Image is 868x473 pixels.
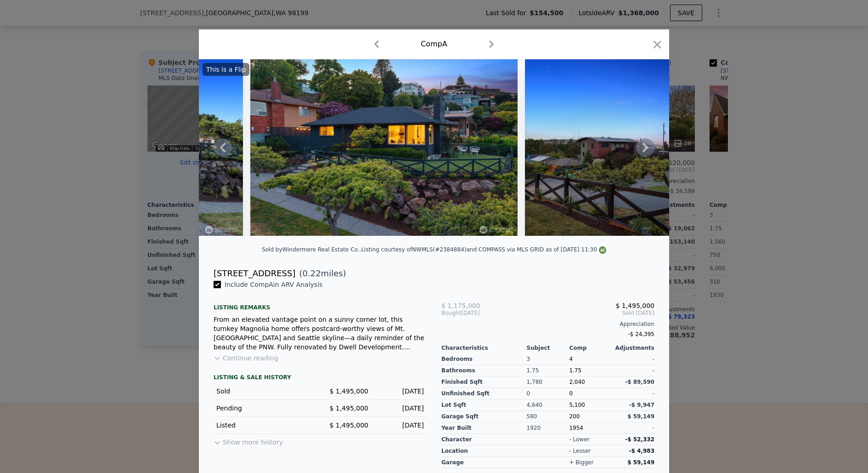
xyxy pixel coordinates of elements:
div: [DATE] [441,309,513,317]
div: 1920 [527,422,569,434]
span: -$ 9,947 [629,402,654,408]
div: Sold [216,387,313,396]
div: Finished Sqft [441,376,527,388]
div: Characteristics [441,344,527,352]
div: [DATE] [376,387,424,396]
span: -$ 52,332 [625,436,654,443]
div: [DATE] [376,421,424,430]
div: Comp [569,344,612,352]
div: 0 [527,388,569,399]
div: 1954 [569,422,612,434]
div: 1.75 [569,365,612,376]
div: Comp A [421,39,447,50]
span: 0 [569,390,573,397]
span: 200 [569,413,580,420]
div: garage [441,457,527,468]
span: -$ 89,590 [625,379,654,385]
span: 4 [569,356,573,362]
span: Sold [DATE] [513,309,654,317]
div: - lesser [569,447,591,455]
div: From an elevated vantage point on a sunny corner lot, this turnkey Magnolia home offers postcard-... [214,315,427,352]
div: Lot Sqft [441,399,527,411]
span: $ 1,175,000 [441,302,480,309]
div: Bedrooms [441,353,527,365]
button: Show more history [214,434,283,447]
div: - lower [569,436,589,443]
span: Bought [441,309,461,317]
span: 2,040 [569,379,585,385]
span: $ 1,495,000 [329,422,368,429]
div: Appreciation [441,320,654,328]
div: - [612,365,654,376]
div: Year Built [441,422,527,434]
div: LISTING & SALE HISTORY [214,374,427,383]
div: 1.75 [527,365,569,376]
span: $ 1,495,000 [329,405,368,412]
div: 1,780 [527,376,569,388]
div: Listing remarks [214,296,427,311]
div: + bigger [569,459,593,466]
div: Adjustments [612,344,654,352]
div: Bathrooms [441,365,527,376]
div: [DATE] [376,404,424,413]
span: ( miles) [295,267,346,280]
div: Pending [216,404,313,413]
span: $ 59,149 [627,413,654,420]
span: 0.22 [303,268,321,278]
div: - [612,388,654,399]
span: -$ 4,983 [629,448,654,454]
div: character [441,434,527,445]
button: Continue reading [214,353,278,363]
span: $ 59,149 [627,459,654,466]
div: location [441,445,527,457]
div: - [612,353,654,365]
div: 4,640 [527,399,569,411]
div: This is a Flip [203,63,249,76]
div: 580 [527,411,569,422]
img: NWMLS Logo [599,246,606,254]
div: Subject [527,344,569,352]
div: Sold by Windermere Real Estate Co. . [262,246,361,253]
div: [STREET_ADDRESS] [214,267,295,280]
div: Unfinished Sqft [441,388,527,399]
div: - [612,422,654,434]
span: -$ 24,395 [628,331,654,337]
div: Listing courtesy of NWMLS (#2384884) and COMPASS via MLS GRID as of [DATE] 11:30 [361,246,606,253]
div: Listed [216,421,313,430]
img: Property Img [250,59,518,236]
span: $ 1,495,000 [615,302,654,309]
span: 5,100 [569,402,585,408]
div: Garage Sqft [441,411,527,422]
span: Include Comp A in ARV Analysis [221,281,326,288]
div: 3 [527,353,569,365]
span: $ 1,495,000 [329,388,368,395]
img: Property Img [525,59,789,236]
